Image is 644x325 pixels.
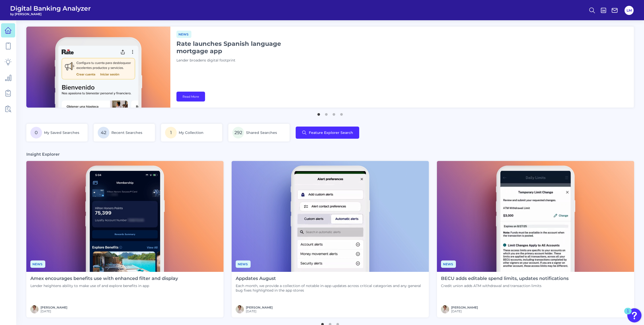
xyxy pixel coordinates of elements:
span: 0 [30,127,42,138]
a: 292Shared Searches [228,124,290,141]
a: News [441,261,456,266]
span: 42 [98,127,109,138]
img: bannerImg [26,27,170,108]
img: Appdates - Phone.png [232,161,429,272]
span: by [PERSON_NAME] [10,12,91,16]
h3: Insight Explorer [26,152,60,157]
img: MIchael McCaw [30,305,38,313]
a: 1My Collection [161,124,222,141]
div: 1 [627,311,629,318]
button: 2 [324,111,329,116]
button: Open Resource Center, 1 new notification [627,308,641,322]
span: [DATE] [451,309,478,313]
img: MIchael McCaw [236,305,244,313]
span: Digital Banking Analyzer [10,5,91,12]
a: 0My Saved Searches [26,124,88,141]
span: News [30,260,45,268]
p: Credit union adds ATM withdrawal and transaction limits [441,283,569,288]
a: News [236,261,251,266]
a: [PERSON_NAME] [451,306,478,309]
a: Read More [176,92,205,101]
span: My Saved Searches [44,130,79,135]
span: News [441,260,456,268]
img: News - Phone (4).png [26,161,224,272]
p: Lender heightens ability to make use of and explore benefits in app [30,283,178,288]
button: LM [625,6,634,15]
a: 42Recent Searches [94,124,155,141]
button: 4 [339,111,344,116]
span: [DATE] [41,309,67,313]
span: [DATE] [246,309,273,313]
button: 1 [316,111,321,116]
img: News - Phone (2).png [437,161,634,272]
span: News [176,31,191,38]
span: 1 [165,127,177,138]
span: Shared Searches [246,130,277,135]
p: Lender broadens digital footprint [176,58,303,63]
span: Feature Explorer Search [309,131,353,135]
span: Recent Searches [111,130,142,135]
a: News [30,261,45,266]
button: Feature Explorer Search [296,127,359,139]
a: News [176,32,191,36]
h4: Appdates August [236,276,425,281]
img: MIchael McCaw [441,305,449,313]
p: Each month, we provide a collection of notable in-app updates across critical categories and any ... [236,283,425,293]
a: [PERSON_NAME] [41,306,67,309]
span: My Collection [179,130,204,135]
a: [PERSON_NAME] [246,306,273,309]
span: 292 [232,127,244,138]
button: 3 [331,111,336,116]
h4: Amex encourages benefits use with enhanced filter and display [30,276,178,281]
h1: Rate launches Spanish language mortgage app [176,40,303,55]
span: News [236,260,251,268]
h4: BECU adds editable spend limits, updates notifications [441,276,569,281]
